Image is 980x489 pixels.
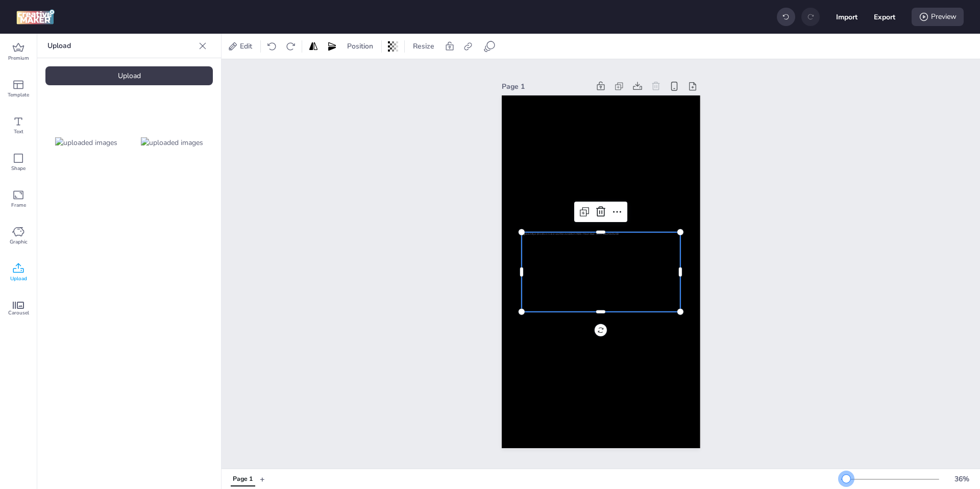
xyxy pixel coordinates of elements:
button: + [260,470,265,488]
span: Position [345,41,375,52]
span: Premium [8,54,29,62]
span: Edit [238,41,254,52]
span: Template [8,91,29,99]
img: uploaded images [141,137,203,148]
div: Page 1 [233,475,253,484]
p: Upload [47,34,194,58]
span: Upload [10,275,27,283]
span: Carousel [8,309,29,317]
button: Import [836,6,857,28]
div: Tabs [226,470,260,488]
span: Text [14,128,23,136]
button: Export [874,6,895,28]
div: Page 1 [502,81,590,92]
img: logo Creative Maker [16,9,55,25]
span: Shape [11,164,26,173]
div: Upload [45,66,213,85]
img: uploaded images [55,137,117,148]
div: 36 % [949,474,974,484]
span: Frame [11,201,26,209]
span: Resize [411,41,436,52]
span: Graphic [10,238,28,246]
div: Preview [912,8,964,26]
